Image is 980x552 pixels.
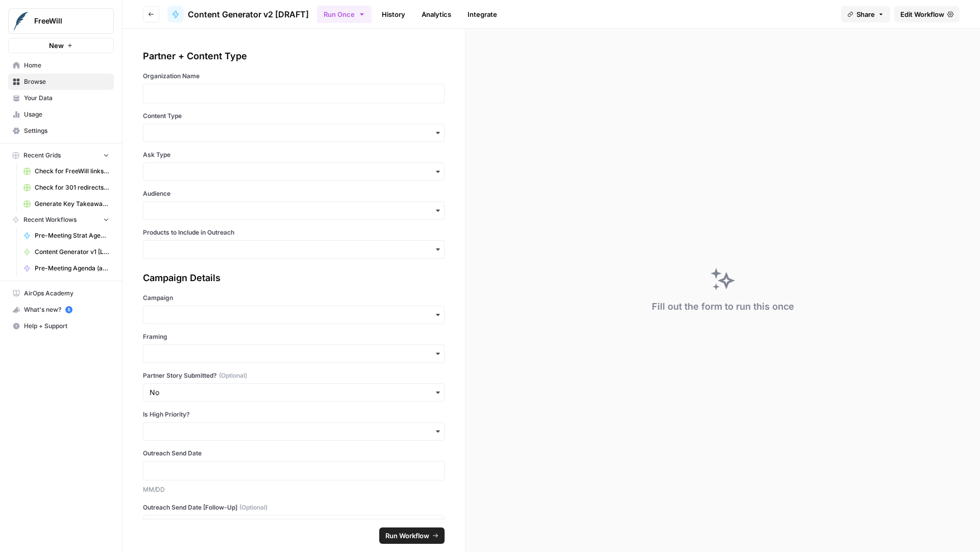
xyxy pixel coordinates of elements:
[143,485,445,495] p: MM/DD
[35,199,109,209] span: Generate Key Takeaways from Webinar Transcripts
[19,179,114,196] a: Check for 301 redirects on page Grid
[143,189,445,198] label: Audience
[167,6,309,22] a: Content Generator v2 [DRAFT]
[19,196,114,212] a: Generate Key Takeaways from Webinar Transcripts
[35,183,109,192] span: Check for 301 redirects on page Grid
[23,215,77,224] span: Recent Workflows
[35,231,109,240] span: Pre-Meeting Strat Agenda (all-team test environment)
[35,264,109,273] span: Pre-Meeting Agenda (add gift data + testing new agenda format)
[900,9,944,19] span: Edit Workflow
[8,106,114,123] a: Usage
[8,57,114,74] a: Home
[143,503,445,512] label: Outreach Send Date [Follow-Up]
[8,8,114,34] button: Workspace: FreeWill
[49,40,64,51] span: New
[143,111,445,121] label: Content Type
[19,244,114,260] a: Content Generator v1 [LIVE]
[8,212,114,227] button: Recent Workflows
[143,150,445,159] label: Ask Type
[143,410,445,419] label: Is High Priority?
[143,449,445,458] label: Outreach Send Date
[143,293,445,303] label: Campaign
[8,38,114,53] button: New
[67,307,70,312] text: 5
[461,6,503,22] a: Integrate
[8,285,114,302] a: AirOps Academy
[143,72,445,81] label: Organization Name
[8,318,114,334] button: Help + Support
[376,6,411,22] a: History
[24,94,109,103] span: Your Data
[317,6,372,23] button: Run Once
[23,151,61,160] span: Recent Grids
[415,6,457,22] a: Analytics
[35,247,109,257] span: Content Generator v1 [LIVE]
[24,77,109,86] span: Browse
[219,371,247,380] span: (Optional)
[150,387,438,398] input: No
[652,300,794,314] div: Fill out the form to run this once
[143,332,445,341] label: Framing
[841,6,890,22] button: Share
[8,148,114,163] button: Recent Grids
[9,302,113,317] div: What's new?
[143,49,445,63] div: Partner + Content Type
[24,126,109,135] span: Settings
[35,167,109,176] span: Check for FreeWill links on partner's external website
[24,110,109,119] span: Usage
[239,503,267,512] span: (Optional)
[24,321,109,331] span: Help + Support
[8,302,114,318] button: What's new? 5
[34,16,96,26] span: FreeWill
[19,260,114,277] a: Pre-Meeting Agenda (add gift data + testing new agenda format)
[19,163,114,179] a: Check for FreeWill links on partner's external website
[143,228,445,237] label: Products to Include in Outreach
[385,531,429,541] span: Run Workflow
[143,271,445,285] div: Campaign Details
[8,74,114,90] a: Browse
[379,527,445,544] button: Run Workflow
[12,12,30,30] img: FreeWill Logo
[24,289,109,298] span: AirOps Academy
[24,61,109,70] span: Home
[894,6,960,22] a: Edit Workflow
[8,123,114,139] a: Settings
[19,227,114,244] a: Pre-Meeting Strat Agenda (all-team test environment)
[188,8,309,20] span: Content Generator v2 [DRAFT]
[8,90,114,106] a: Your Data
[65,306,72,313] a: 5
[856,9,875,19] span: Share
[143,371,445,380] label: Partner Story Submitted?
